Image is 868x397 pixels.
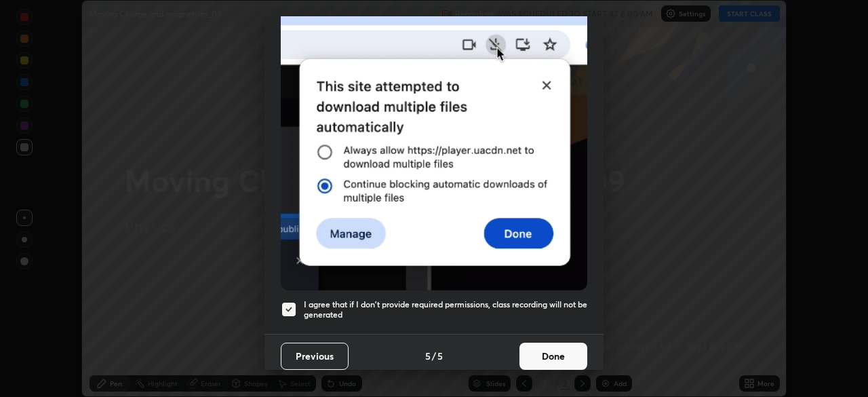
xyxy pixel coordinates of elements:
[432,349,436,363] h4: /
[437,349,443,363] h4: 5
[281,343,349,370] button: Previous
[304,299,587,320] h5: I agree that if I don't provide required permissions, class recording will not be generated
[425,349,431,363] h4: 5
[519,343,587,370] button: Done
